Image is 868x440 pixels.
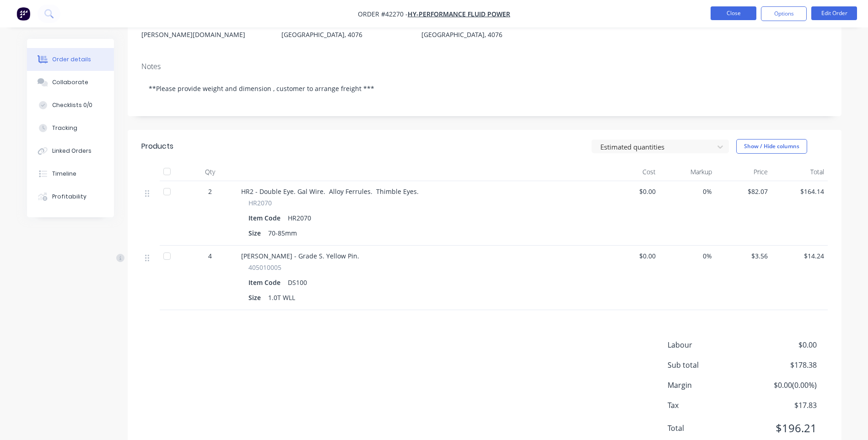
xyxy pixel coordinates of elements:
div: Size [248,226,264,240]
div: Checklists 0/0 [52,101,92,109]
div: Notes [141,62,828,71]
div: Qty [183,163,237,181]
button: Linked Orders [27,140,114,162]
div: Item Code [248,211,284,225]
a: HY-PERFORMANCE FLUID POWER [408,10,510,18]
div: Products [141,141,173,152]
span: 0% [663,187,712,196]
button: Collaborate [27,71,114,94]
span: $196.21 [749,420,816,436]
div: Tracking [52,124,77,132]
button: Profitability [27,185,114,208]
div: 70-85mm [264,226,301,240]
div: [PERSON_NAME][EMAIL_ADDRESS][PERSON_NAME][DOMAIN_NAME] [141,16,267,41]
span: [PERSON_NAME] - Grade S. Yellow Pin. [241,252,359,260]
img: Factory [16,7,30,21]
span: Margin [668,380,749,391]
span: $178.38 [749,360,816,370]
span: Order #42270 - [358,10,408,18]
span: $14.24 [775,251,824,261]
div: Collaborate [52,78,88,86]
span: $0.00 [749,339,816,350]
span: $0.00 [607,187,656,196]
span: 0% [663,251,712,261]
button: Tracking [27,117,114,140]
span: $17.83 [749,400,816,411]
div: Size [248,291,264,304]
span: HR2070 [248,198,272,208]
span: $3.56 [719,251,768,261]
div: Profitability [52,193,86,201]
button: Close [711,6,756,20]
div: DS100 [284,276,311,289]
span: Labour [668,339,749,350]
span: 4 [208,251,212,261]
button: Order details [27,48,114,71]
div: Markup [659,163,716,181]
button: Edit Order [811,6,857,20]
div: HR2070 [284,211,315,225]
button: Checklists 0/0 [27,94,114,117]
button: Options [761,6,807,21]
span: 2 [208,187,212,196]
div: Total [771,163,828,181]
span: Tax [668,400,749,411]
div: Cost [604,163,660,181]
span: $82.07 [719,187,768,196]
button: Timeline [27,162,114,185]
span: Sub total [668,360,749,370]
button: Show / Hide columns [736,139,807,154]
div: **Please provide weight and dimension , customer to arrange freight *** [141,75,828,102]
span: 405010005 [248,263,281,272]
div: Item Code [248,276,284,289]
div: Price [716,163,772,181]
div: 1.0T WLL [264,291,299,304]
div: Timeline [52,170,76,178]
span: $164.14 [775,187,824,196]
span: $0.00 [607,251,656,261]
span: HR2 - Double Eye. Gal Wire. Alloy Ferrules. Thimble Eyes. [241,187,419,196]
span: Total [668,423,749,434]
span: $0.00 ( 0.00 %) [749,380,816,391]
div: Linked Orders [52,147,92,155]
div: Order details [52,55,91,64]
